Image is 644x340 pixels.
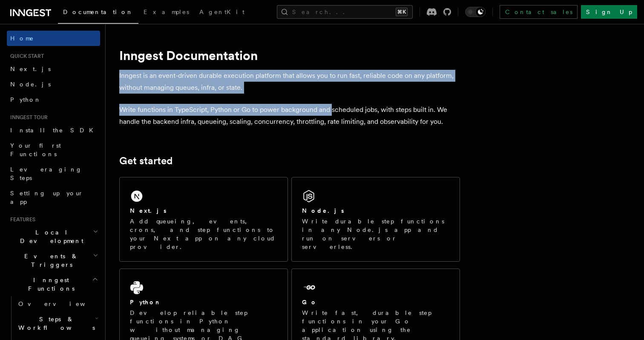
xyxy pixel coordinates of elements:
[7,249,100,272] button: Events & Triggers
[7,252,93,269] span: Events & Triggers
[63,9,133,15] span: Documentation
[10,34,34,43] span: Home
[10,142,61,157] span: Your first Functions
[10,166,82,181] span: Leveraging Steps
[7,186,100,209] a: Setting up your app
[465,7,486,17] button: Toggle dark mode
[119,155,172,167] a: Get started
[194,3,250,23] a: AgentKit
[7,225,100,249] button: Local Development
[58,3,138,24] a: Documentation
[15,315,95,332] span: Steps & Workflows
[396,8,408,16] kbd: ⌘K
[7,162,100,186] a: Leveraging Steps
[581,5,637,19] a: Sign Up
[500,5,578,19] a: Contact sales
[10,96,41,103] span: Python
[7,138,100,162] a: Your first Functions
[199,9,244,15] span: AgentKit
[119,104,460,128] p: Write functions in TypeScript, Python or Go to power background and scheduled jobs, with steps bu...
[10,66,51,72] span: Next.js
[130,206,167,215] h2: Next.js
[10,127,98,134] span: Install the SDK
[7,77,100,92] a: Node.js
[7,276,92,293] span: Inngest Functions
[18,300,106,307] span: Overview
[7,31,100,46] a: Home
[291,177,460,262] a: Node.jsWrite durable step functions in any Node.js app and run on servers or serverless.
[302,217,449,251] p: Write durable step functions in any Node.js app and run on servers or serverless.
[119,70,460,94] p: Inngest is an event-driven durable execution platform that allows you to run fast, reliable code ...
[302,206,344,215] h2: Node.js
[7,272,100,296] button: Inngest Functions
[130,298,161,306] h2: Python
[7,216,35,223] span: Features
[277,5,413,19] button: Search...⌘K
[7,114,48,121] span: Inngest tour
[144,9,189,15] span: Examples
[15,296,100,311] a: Overview
[7,123,100,138] a: Install the SDK
[10,81,51,88] span: Node.js
[7,53,44,60] span: Quick start
[7,92,100,107] a: Python
[10,190,83,205] span: Setting up your app
[15,311,100,335] button: Steps & Workflows
[7,61,100,77] a: Next.js
[138,3,194,23] a: Examples
[302,298,317,306] h2: Go
[119,177,288,262] a: Next.jsAdd queueing, events, crons, and step functions to your Next app on any cloud provider.
[130,217,277,251] p: Add queueing, events, crons, and step functions to your Next app on any cloud provider.
[7,228,93,245] span: Local Development
[119,48,460,63] h1: Inngest Documentation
